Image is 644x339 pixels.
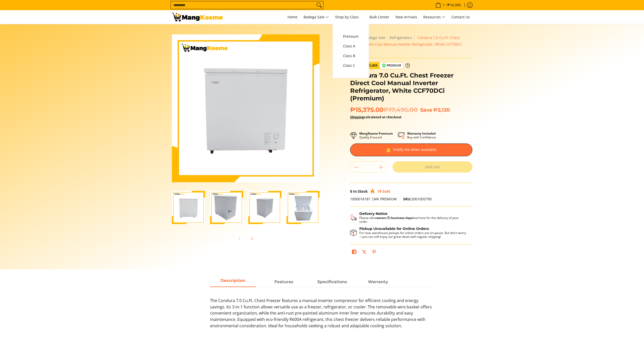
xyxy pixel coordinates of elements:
span: In Stock [353,189,368,194]
strong: Warranty Included [407,131,436,136]
span: ₱16,995 [447,3,462,7]
span: ₱15,375.00 [350,106,418,114]
span: Class C [343,62,359,69]
span: Shop by Class [335,14,363,20]
button: Search [315,1,323,9]
img: Condura 7.0 Cu.Ft. Chest Freezer Direct Cool Manual Inverter Refrigerator, White CCF70DCi (Premiu... [248,191,281,224]
nav: Main Menu [228,10,472,24]
a: New Arrivals [393,10,420,24]
span: 0 [350,189,352,194]
span: ₱2,120 [433,107,450,113]
nav: Breadcrumbs [350,34,472,54]
a: Description 1 [261,277,307,287]
a: Product Class Premium [350,62,410,69]
span: Bulk Center [369,15,389,19]
a: Share on Facebook [351,248,358,257]
a: Refrigerators [390,35,412,40]
strong: MangKosme Premium [359,131,393,136]
a: Home [285,10,300,24]
strong: Pickup Unavailable for Online Orders [359,226,429,231]
a: Class B [340,51,361,61]
span: Contact Us [451,15,470,19]
strong: Warranty [368,279,388,284]
span: Premium [380,62,403,69]
a: Description 3 [355,277,401,287]
img: premium-badge-icon.webp [382,63,386,68]
span: 1000016181 |MK PREMIUM [350,197,397,201]
a: Premium [340,32,361,41]
a: Class C [340,61,361,70]
a: Shop by Class [333,10,366,24]
span: 2001005790 [403,197,432,201]
span: Class A [343,43,359,49]
span: 1 [442,3,445,7]
img: Condura 7.0 Cu.Ft. Chest Freezer Direct Cool Manual Inverter Refrigerator, White CCF70DCi (Premiu... [210,191,243,224]
a: Shipping [350,115,364,119]
a: Description 2 [309,277,355,287]
p: Buy with Confidence [407,132,436,139]
a: Class A [340,41,361,51]
a: Resources [421,10,448,24]
del: ₱17,495.00 [383,106,418,114]
button: Shipping & Delivery [350,212,467,224]
a: Description [210,277,256,287]
span: SKU: [403,197,411,201]
div: Description [210,287,434,334]
span: Description [210,277,256,286]
span: Bodega Sale [304,14,329,20]
h1: Condura 7.0 Cu.Ft. Chest Freezer Direct Cool Manual Inverter Refrigerator, White CCF70DCi (Premium) [350,72,472,102]
strong: seven (7) business days [377,216,413,220]
span: Premium [343,33,359,40]
span: New Arrivals [395,15,417,19]
a: Bulk Center [367,10,392,24]
img: Condura 9.3 Cu. Ft. Inverter Refrigerator (Premium) l Mang Kosme [172,13,223,21]
span: Class B [343,53,359,59]
img: Condura 7.0 Cu.Ft. Chest Freezer Direct Cool Manual Inverter Refrigerator, White CCF70DCi (Premiu... [172,191,205,224]
p: Quality Ensured [359,132,393,139]
span: Sold [382,189,390,194]
p: Please allow lead time for the delivery of your order. [359,216,467,224]
img: Condura 7.0 Cu.Ft. Chest Freezer Direct Cool Manual Inverter Refrigerator, White CCF70DCi (Premiu... [286,191,320,224]
a: Bodega Sale [301,10,332,24]
p: The Condura 7.0 Cu.Ft. Chest Freezer features a manual inverter compressor for efficient cooling ... [210,297,434,334]
a: Bodega Sale [364,35,385,40]
span: Resources [423,14,445,20]
a: Pin on Pinterest [371,248,378,257]
strong: Delivery Notice [359,211,388,216]
span: Condura 7.0 Cu.Ft. Chest Freezer Direct Cool Manual Inverter Refrigerator, White CCF70DCi (Premium) [350,35,462,53]
a: Post on X [361,248,368,257]
span: Save [420,107,432,113]
span: 19 [377,189,381,194]
button: Next [246,233,257,244]
strong: calculated at checkout [350,115,402,119]
span: • [434,2,462,8]
img: Condura 7.0 Cu.Ft. Chest Freezer Direct Cool Manual Inverter Refrigerator, White CCF70DCi (Premium) [172,34,320,182]
span: Home [287,15,297,19]
a: Contact Us [449,10,472,24]
strong: Features [275,279,293,284]
p: For now, warehouse pickups for online orders are on pause. But don’t worry—you can still enjoy ou... [359,231,467,239]
strong: Specifications [317,279,347,284]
